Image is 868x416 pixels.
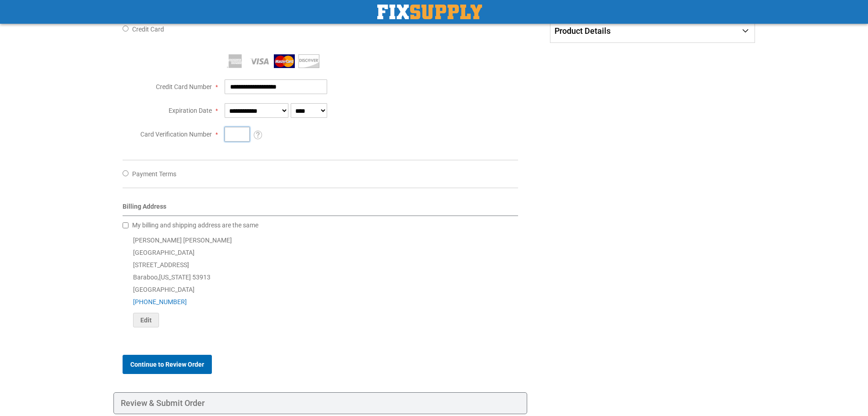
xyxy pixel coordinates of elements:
[132,170,176,178] span: Payment Terms
[377,5,482,19] img: Fix Industrial Supply
[169,107,212,114] span: Expiration Date
[159,274,191,281] span: [US_STATE]
[132,26,164,33] span: Credit Card
[133,298,187,305] a: [PHONE_NUMBER]
[156,83,212,90] span: Credit Card Number
[225,54,246,68] img: American Express
[140,316,152,324] span: Edit
[274,54,295,68] img: MasterCard
[123,202,519,216] div: Billing Address
[132,221,258,229] span: My billing and shipping address are the same
[123,234,519,327] div: [PERSON_NAME] [PERSON_NAME] [GEOGRAPHIC_DATA] [STREET_ADDRESS] Baraboo , 53913 [GEOGRAPHIC_DATA]
[133,313,159,327] button: Edit
[113,392,528,414] div: Review & Submit Order
[140,131,212,138] span: Card Verification Number
[298,54,319,68] img: Discover
[249,54,270,68] img: Visa
[130,361,204,368] span: Continue to Review Order
[123,355,212,374] button: Continue to Review Order
[377,5,482,19] a: store logo
[555,26,611,36] span: Product Details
